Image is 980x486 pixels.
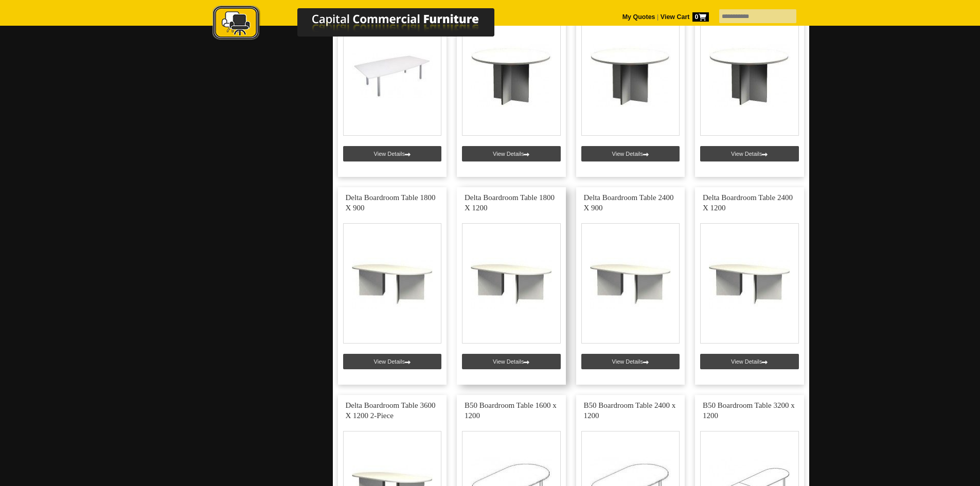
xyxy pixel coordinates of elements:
strong: View Cart [661,13,709,21]
span: 0 [692,12,709,22]
a: My Quotes [622,13,655,21]
img: Capital Commercial Furniture Logo [184,5,544,43]
a: View Cart0 [658,13,708,21]
a: Capital Commercial Furniture Logo [184,5,544,46]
